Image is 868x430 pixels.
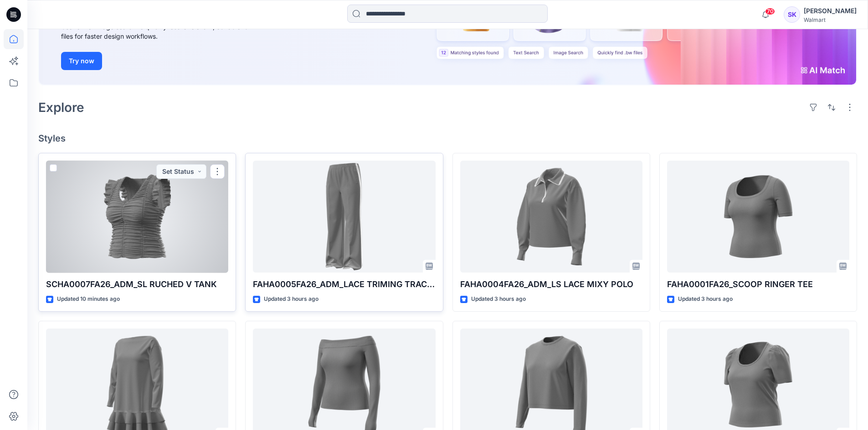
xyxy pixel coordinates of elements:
[61,22,266,41] div: Use text or image search to quickly locate relevant, editable .bw files for faster design workflows.
[46,278,228,291] p: SCHA0007FA26_ADM_SL RUCHED V TANK
[38,100,84,115] h2: Explore
[667,278,849,291] p: FAHA0001FA26_SCOOP RINGER TEE
[667,161,849,273] a: FAHA0001FA26_SCOOP RINGER TEE
[38,133,857,144] h4: Styles
[46,161,228,273] a: SCHA0007FA26_ADM_SL RUCHED V TANK
[804,16,857,23] div: Walmart
[253,161,435,273] a: FAHA0005FA26_ADM_LACE TRIMING TRACKPANT
[460,161,642,273] a: FAHA0004FA26_ADM_LS LACE MIXY POLO
[804,5,857,16] div: [PERSON_NAME]
[471,294,526,304] p: Updated 3 hours ago
[678,294,733,304] p: Updated 3 hours ago
[264,294,318,304] p: Updated 3 hours ago
[57,294,120,304] p: Updated 10 minutes ago
[253,278,435,291] p: FAHA0005FA26_ADM_LACE TRIMING TRACKPANT
[460,278,642,291] p: FAHA0004FA26_ADM_LS LACE MIXY POLO
[765,8,775,15] span: 70
[61,52,102,70] button: Try now
[784,6,800,23] div: SK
